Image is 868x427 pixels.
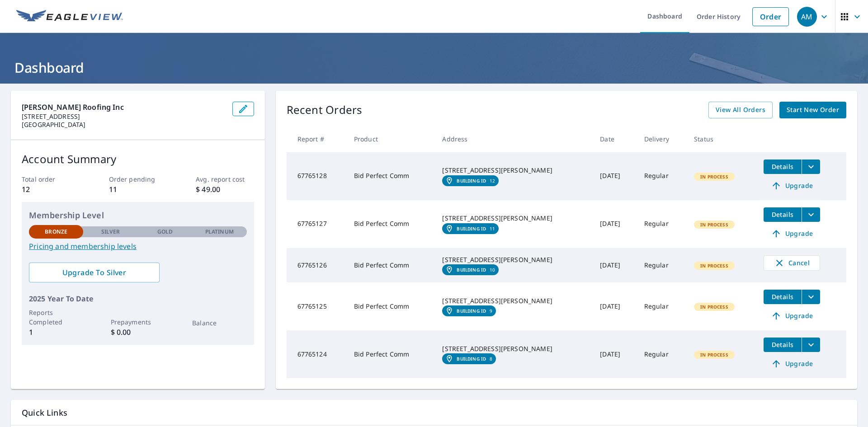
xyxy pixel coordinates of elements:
[287,200,347,248] td: 67765127
[457,226,486,231] em: Building ID
[287,330,347,378] td: 67765124
[111,327,165,338] p: $ 0.00
[764,338,802,352] button: detailsBtn-67765124
[764,309,820,323] a: Upgrade
[442,296,585,305] div: [STREET_ADDRESS][PERSON_NAME]
[769,162,796,171] span: Details
[769,310,815,321] span: Upgrade
[457,267,486,272] em: Building ID
[637,126,687,152] th: Delivery
[29,263,160,282] a: Upgrade To Silver
[347,200,435,248] td: Bid Perfect Comm
[22,184,80,195] p: 12
[752,7,789,26] a: Order
[769,180,815,191] span: Upgrade
[442,305,496,316] a: Building ID9
[687,126,756,152] th: Status
[29,293,247,304] p: 2025 Year To Date
[708,102,773,118] a: View All Orders
[192,318,246,328] p: Balance
[769,292,796,301] span: Details
[695,304,734,310] span: In Process
[111,317,165,327] p: Prepayments
[764,207,802,222] button: detailsBtn-67765127
[637,152,687,200] td: Regular
[779,102,846,118] a: Start New Order
[637,330,687,378] td: Regular
[101,228,120,236] p: Silver
[787,104,839,116] span: Start New Order
[287,102,363,118] p: Recent Orders
[769,228,815,239] span: Upgrade
[442,255,585,264] div: [STREET_ADDRESS][PERSON_NAME]
[593,152,637,200] td: [DATE]
[196,184,254,195] p: $ 49.00
[287,248,347,282] td: 67765126
[16,10,123,23] img: EV Logo
[435,126,593,152] th: Address
[442,264,499,275] a: Building ID10
[802,207,820,222] button: filesDropdownBtn-67765127
[695,352,734,358] span: In Process
[287,126,347,152] th: Report #
[695,221,734,228] span: In Process
[347,248,435,282] td: Bid Perfect Comm
[22,151,254,167] p: Account Summary
[637,282,687,330] td: Regular
[347,152,435,200] td: Bid Perfect Comm
[442,344,585,353] div: [STREET_ADDRESS][PERSON_NAME]
[205,228,234,236] p: Platinum
[442,214,585,223] div: [STREET_ADDRESS][PERSON_NAME]
[593,282,637,330] td: [DATE]
[769,358,815,369] span: Upgrade
[637,248,687,282] td: Regular
[593,126,637,152] th: Date
[695,174,734,180] span: In Process
[764,290,802,304] button: detailsBtn-67765125
[22,174,80,184] p: Total order
[802,338,820,352] button: filesDropdownBtn-67765124
[22,113,225,121] p: [STREET_ADDRESS]
[773,258,811,268] span: Cancel
[157,228,173,236] p: Gold
[442,166,585,175] div: [STREET_ADDRESS][PERSON_NAME]
[36,267,152,277] span: Upgrade To Silver
[29,308,83,327] p: Reports Completed
[457,178,486,183] em: Building ID
[347,330,435,378] td: Bid Perfect Comm
[347,282,435,330] td: Bid Perfect Comm
[593,200,637,248] td: [DATE]
[22,121,225,129] p: [GEOGRAPHIC_DATA]
[287,152,347,200] td: 67765128
[29,209,247,221] p: Membership Level
[593,330,637,378] td: [DATE]
[442,223,499,234] a: Building ID11
[716,104,765,116] span: View All Orders
[764,226,820,241] a: Upgrade
[45,228,67,236] p: Bronze
[802,290,820,304] button: filesDropdownBtn-67765125
[196,174,254,184] p: Avg. report cost
[287,282,347,330] td: 67765125
[109,174,167,184] p: Order pending
[593,248,637,282] td: [DATE]
[695,263,734,269] span: In Process
[764,357,820,371] a: Upgrade
[457,356,486,361] em: Building ID
[764,255,820,271] button: Cancel
[442,353,496,364] a: Building ID8
[442,175,499,186] a: Building ID12
[347,126,435,152] th: Product
[457,308,486,314] em: Building ID
[769,210,796,219] span: Details
[29,241,247,252] a: Pricing and membership levels
[764,178,820,193] a: Upgrade
[797,7,817,27] div: AM
[29,327,83,338] p: 1
[11,58,857,77] h1: Dashboard
[764,160,802,174] button: detailsBtn-67765128
[637,200,687,248] td: Regular
[22,102,225,113] p: [PERSON_NAME] Roofing Inc
[22,407,846,418] p: Quick Links
[109,184,167,195] p: 11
